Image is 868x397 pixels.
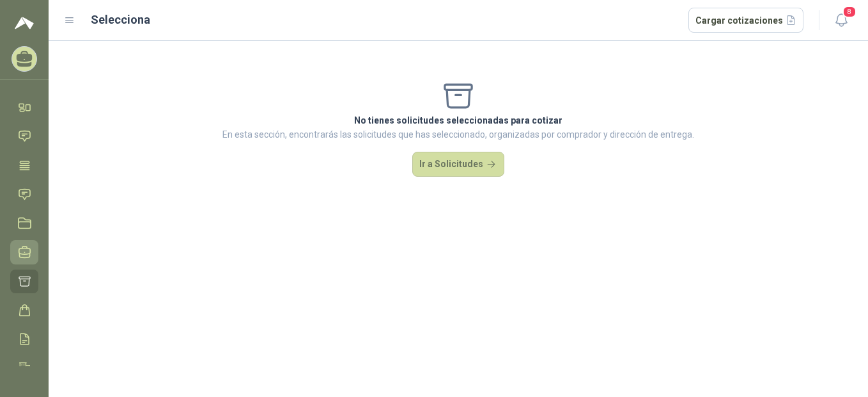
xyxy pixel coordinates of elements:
[91,11,150,29] h2: Selecciona
[412,152,504,177] button: Ir a Solicitudes
[688,8,804,33] button: Cargar cotizaciones
[15,15,34,31] img: Logo peakr
[830,9,853,32] button: 8
[842,6,856,18] span: 8
[222,127,694,142] p: En esta sección, encontrarás las solicitudes que has seleccionado, organizadas por comprador y di...
[222,113,694,127] p: No tienes solicitudes seleccionadas para cotizar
